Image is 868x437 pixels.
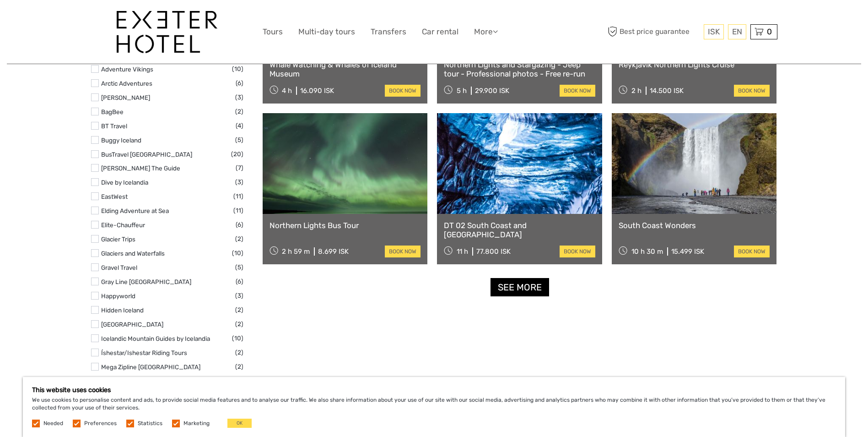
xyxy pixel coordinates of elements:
[232,64,243,74] span: (10)
[766,27,773,36] span: 0
[101,207,169,214] a: Elding Adventure at Sea
[708,27,720,36] span: ISK
[236,376,243,386] span: (4)
[444,60,595,79] a: Northern Lights and Stargazing - Jeep tour - Professional photos - Free re-run
[235,234,243,244] span: (2)
[101,94,150,101] a: [PERSON_NAME]
[236,276,243,287] span: (6)
[101,164,180,172] a: [PERSON_NAME] The Guide
[734,85,770,97] a: book now
[101,278,191,285] a: Gray Line [GEOGRAPHIC_DATA]
[101,349,187,356] a: Íshestar/Ishestar Riding Tours
[232,333,243,344] span: (10)
[476,247,511,256] div: 77.800 ISK
[101,122,127,130] a: BT Travel
[236,163,243,173] span: (7)
[457,87,467,95] span: 5 h
[231,149,243,159] span: (20)
[475,87,509,95] div: 29.900 ISK
[233,191,243,202] span: (11)
[117,11,217,53] img: 1336-96d47ae6-54fc-4907-bf00-0fbf285a6419_logo_big.jpg
[32,386,836,394] h5: This website uses cookies
[474,25,498,38] a: More
[300,87,334,95] div: 16.090 ISK
[422,25,458,38] a: Car rental
[235,262,243,273] span: (5)
[236,219,243,230] span: (6)
[619,221,770,230] a: South Coast Wonders
[227,419,252,428] button: OK
[183,420,210,427] label: Marketing
[101,335,210,342] a: Icelandic Mountain Guides by Icelandia
[560,85,595,97] a: book now
[101,235,135,243] a: Glacier Trips
[235,135,243,145] span: (5)
[101,137,141,144] a: Buggy Iceland
[385,85,421,97] a: book now
[385,246,421,257] a: book now
[282,87,292,95] span: 4 h
[270,221,421,230] a: Northern Lights Bus Tour
[101,221,145,229] a: Elite-Chauffeur
[101,321,163,328] a: [GEOGRAPHIC_DATA]
[232,248,243,258] span: (10)
[23,377,845,437] div: We use cookies to personalise content and ads, to provide social media features and to analyse ou...
[631,247,663,256] span: 10 h 30 m
[235,319,243,329] span: (2)
[236,120,243,131] span: (4)
[101,179,148,186] a: Dive by Icelandia
[671,247,704,256] div: 15.499 ISK
[101,193,128,200] a: EastWest
[560,246,595,257] a: book now
[236,78,243,88] span: (6)
[457,247,468,256] span: 11 h
[101,363,200,371] a: Mega Zipline [GEOGRAPHIC_DATA]
[371,25,406,38] a: Transfers
[298,25,355,38] a: Multi-day tours
[631,87,642,95] span: 2 h
[101,66,153,73] a: Adventure Vikings
[734,246,770,257] a: book now
[101,306,144,314] a: Hidden Iceland
[235,92,243,103] span: (3)
[235,290,243,301] span: (3)
[13,16,103,23] p: We're away right now. Please check back later!
[650,87,684,95] div: 14.500 ISK
[444,221,595,240] a: DT 02 South Coast and [GEOGRAPHIC_DATA]
[105,14,116,25] button: Open LiveChat chat widget
[728,24,746,39] div: EN
[263,25,283,38] a: Tours
[318,247,349,256] div: 8.699 ISK
[235,361,243,372] span: (2)
[619,60,770,69] a: Reykjavík Northern Lights Cruise
[491,278,549,297] a: See more
[282,247,310,256] span: 2 h 59 m
[235,106,243,117] span: (2)
[101,250,165,257] a: Glaciers and Waterfalls
[606,24,701,39] span: Best price guarantee
[233,205,243,216] span: (11)
[101,264,137,271] a: Gravel Travel
[235,347,243,358] span: (2)
[43,420,63,427] label: Needed
[270,60,421,79] a: Whale Watching & Whales of Iceland Museum
[84,420,117,427] label: Preferences
[101,151,192,158] a: BusTravel [GEOGRAPHIC_DATA]
[101,292,135,300] a: Happyworld
[235,305,243,315] span: (2)
[138,420,162,427] label: Statistics
[101,108,124,115] a: BagBee
[235,177,243,187] span: (3)
[101,80,152,87] a: Arctic Adventures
